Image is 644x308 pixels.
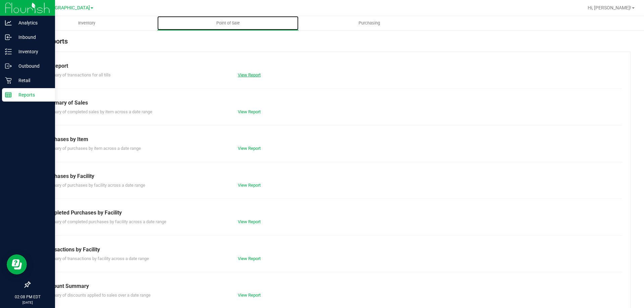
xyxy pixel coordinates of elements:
span: Hi, [PERSON_NAME]! [588,5,631,10]
inline-svg: Reports [5,91,12,98]
a: Point of Sale [157,16,299,30]
div: Transactions by Facility [43,246,617,254]
p: Inbound [12,33,52,41]
a: View Report [238,146,261,151]
p: Analytics [12,19,52,27]
inline-svg: Inventory [5,48,12,55]
div: Purchases by Facility [43,172,617,180]
div: Purchases by Item [43,135,617,143]
a: View Report [238,293,261,298]
span: Purchasing [350,20,389,26]
a: View Report [238,183,261,188]
div: POS Reports [30,36,631,52]
span: Summary of transactions by facility across a date range [43,256,149,261]
inline-svg: Outbound [5,63,12,69]
p: [DATE] [3,300,52,305]
span: [GEOGRAPHIC_DATA] [44,5,90,11]
a: Inventory [16,16,157,30]
div: Till Report [43,62,617,70]
p: Reports [12,91,52,99]
a: View Report [238,72,261,77]
span: Summary of transactions for all tills [43,72,111,77]
inline-svg: Retail [5,77,12,84]
a: View Report [238,219,261,224]
inline-svg: Inbound [5,34,12,41]
span: Point of Sale [207,20,249,26]
span: Summary of completed purchases by facility across a date range [43,219,166,224]
p: 02:08 PM EDT [3,294,52,300]
span: Summary of purchases by facility across a date range [43,183,145,188]
p: Outbound [12,62,52,70]
span: Summary of completed sales by item across a date range [43,109,152,114]
p: Retail [12,76,52,84]
p: Inventory [12,48,52,56]
inline-svg: Analytics [5,19,12,26]
iframe: Resource center [7,254,27,274]
a: View Report [238,109,261,114]
span: Inventory [69,20,104,26]
span: Summary of discounts applied to sales over a date range [43,293,151,298]
a: View Report [238,256,261,261]
span: Summary of purchases by item across a date range [43,146,141,151]
div: Summary of Sales [43,99,617,107]
div: Discount Summary [43,282,617,290]
div: Completed Purchases by Facility [43,209,617,217]
a: Purchasing [299,16,440,30]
